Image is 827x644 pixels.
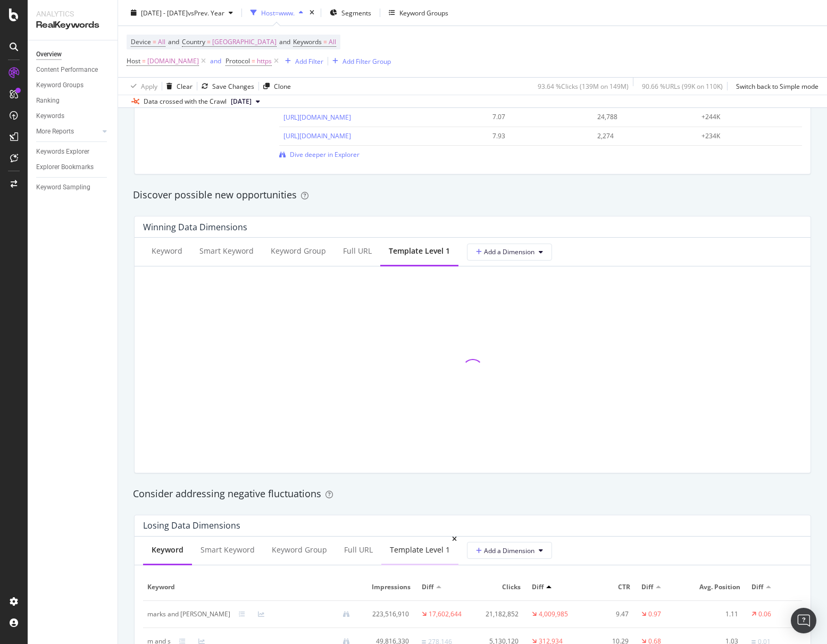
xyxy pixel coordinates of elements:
div: 4,009,985 [539,609,568,619]
span: = [142,56,146,65]
div: Keyword Group [272,545,327,555]
a: Keyword Groups [36,80,110,91]
div: 1.11 [697,609,739,619]
div: Save Changes [212,81,254,90]
span: Add a Dimension [476,247,534,256]
button: Segments [325,4,375,21]
a: Explorer Bookmarks [36,162,110,173]
span: Diff [532,582,544,592]
div: Explorer Bookmarks [36,162,94,173]
button: Add Filter Group [328,55,391,68]
div: Add Filter Group [343,56,391,65]
span: = [323,37,327,46]
span: Host [127,56,140,65]
a: Overview [36,49,110,60]
div: Keyword Groups [399,8,448,17]
div: Ranking [36,95,60,106]
div: RealKeywords [36,19,109,31]
div: Keyword Sampling [36,182,90,193]
button: Apply [127,78,157,95]
div: 2,274 [597,131,684,141]
a: More Reports [36,126,99,137]
button: Add Filter [281,55,323,68]
button: Add a Dimension [467,542,552,559]
div: Full URL [344,545,373,555]
button: Add a Dimension [467,244,552,261]
button: Keyword Groups [385,4,453,21]
div: 7.07 [492,112,579,122]
span: Dive deeper in Explorer [290,150,360,159]
span: https [257,54,272,69]
div: Content Performance [36,64,98,76]
button: [DATE] - [DATE]vsPrev. Year [127,4,237,21]
div: 7.93 [492,131,579,141]
span: Impressions [367,582,411,592]
div: 93.64 % Clicks ( 139M on 149M ) [538,81,629,90]
div: Template Level 1 [390,545,450,555]
button: Clone [259,78,291,95]
div: 21,182,852 [477,609,519,619]
div: 9.47 [587,609,629,619]
div: +234K [701,131,788,141]
span: Add a Dimension [476,546,534,555]
a: [URL][DOMAIN_NAME] [283,113,351,122]
span: Diff [641,582,653,592]
div: and [210,56,221,65]
div: +244K [701,112,788,122]
span: 2025 Aug. 30th [231,97,252,106]
span: Diff [751,582,763,592]
img: Equal [751,640,756,643]
button: and [210,56,221,66]
div: Discover possible new opportunities [133,188,812,202]
div: Host=www. [261,8,295,17]
div: Clone [274,81,291,90]
span: CTR [587,582,630,592]
div: Losing Data Dimensions [143,520,240,531]
span: [GEOGRAPHIC_DATA] [212,35,277,49]
div: times [307,7,316,18]
span: All [158,35,165,49]
div: Winning Data Dimensions [143,222,247,232]
a: Keywords Explorer [36,146,110,157]
img: Equal [422,640,426,643]
span: [DOMAIN_NAME] [147,54,199,69]
span: vs Prev. Year [188,8,224,17]
button: Switch back to Simple mode [732,78,818,95]
span: Diff [422,582,433,592]
span: = [153,37,156,46]
div: Data crossed with the Crawl [144,97,227,106]
div: Keywords Explorer [36,146,89,157]
div: Clear [177,81,193,90]
div: 0.06 [758,609,771,619]
div: Consider addressing negative fluctuations [133,487,812,501]
span: = [207,37,211,46]
div: Smart Keyword [201,545,255,555]
div: marks and spencer [147,609,230,619]
div: More Reports [36,126,74,137]
button: [DATE] [227,95,264,108]
div: Open Intercom Messenger [791,608,816,633]
a: Keywords [36,111,110,122]
div: Smart Keyword [199,246,254,256]
div: 24,788 [597,112,684,122]
a: Content Performance [36,64,110,76]
div: Overview [36,49,62,60]
span: Clicks [477,582,521,592]
span: Country [182,37,205,46]
div: Analytics [36,9,109,19]
div: 223,516,910 [367,609,409,619]
button: Host=www. [246,4,307,21]
button: Save Changes [197,78,254,95]
div: Template Level 1 [389,246,450,256]
div: Keyword Groups [36,80,83,91]
div: Add Filter [295,56,323,65]
div: 0.97 [648,609,661,619]
button: Clear [162,78,193,95]
a: Keyword Sampling [36,182,110,193]
div: 17,602,644 [429,609,462,619]
a: Ranking [36,95,110,106]
div: 90.66 % URLs ( 99K on 110K ) [642,81,723,90]
span: Device [131,37,151,46]
div: Full URL [343,246,372,256]
span: All [329,35,336,49]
